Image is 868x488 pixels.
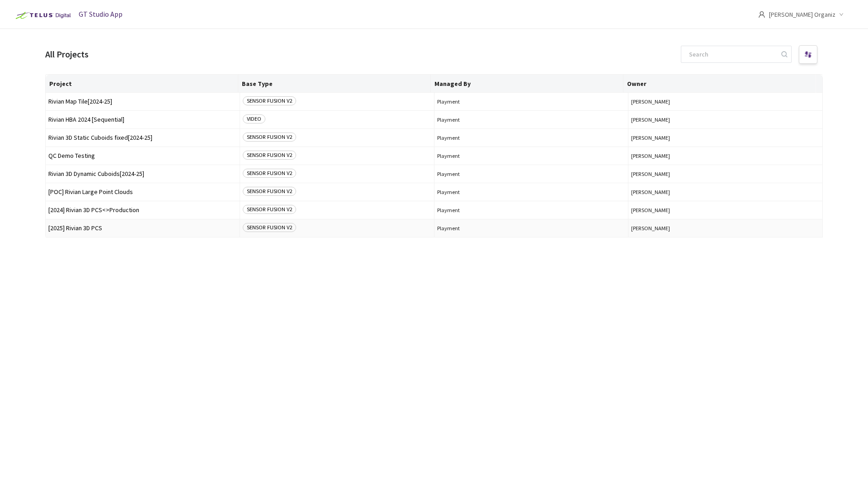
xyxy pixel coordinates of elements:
button: [PERSON_NAME] [631,171,820,177]
button: [PERSON_NAME] [631,116,820,123]
span: SENSOR FUSION V2 [243,205,296,214]
button: [PERSON_NAME] [631,98,820,105]
span: [2025] Rivian 3D PCS [48,225,237,232]
span: Playment [437,171,626,177]
button: [PERSON_NAME] [631,225,820,232]
span: SENSOR FUSION V2 [243,96,296,105]
span: Playment [437,207,626,213]
span: Rivian HBA 2024 [Sequential] [48,116,237,123]
span: down [839,12,844,17]
img: Telus [11,8,74,23]
input: Search [684,46,780,62]
span: VIDEO [243,114,265,123]
span: [2024] Rivian 3D PCS<>Production [48,207,237,213]
th: Project [46,75,238,93]
div: All Projects [45,48,89,61]
span: Rivian 3D Static Cuboids fixed[2024-25] [48,134,237,141]
span: user [758,11,765,18]
button: [PERSON_NAME] [631,134,820,141]
span: QC Demo Testing [48,152,237,159]
span: Rivian 3D Dynamic Cuboids[2024-25] [48,171,237,177]
span: [POC] Rivian Large Point Clouds [48,189,237,195]
span: SENSOR FUSION V2 [243,169,296,178]
span: Rivian Map Tile[2024-25] [48,98,237,105]
button: [PERSON_NAME] [631,152,820,159]
th: Managed By [431,75,623,93]
span: SENSOR FUSION V2 [243,187,296,196]
span: GT Studio App [79,9,123,19]
span: SENSOR FUSION V2 [243,151,296,160]
span: SENSOR FUSION V2 [243,223,296,232]
span: Playment [437,116,626,123]
span: SENSOR FUSION V2 [243,133,296,142]
button: [PERSON_NAME] [631,189,820,195]
button: [PERSON_NAME] [631,207,820,213]
span: Playment [437,98,626,105]
th: Base Type [238,75,431,93]
span: Playment [437,225,626,232]
th: Owner [623,75,816,93]
span: Playment [437,189,626,195]
span: Playment [437,152,626,159]
span: Playment [437,134,626,141]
